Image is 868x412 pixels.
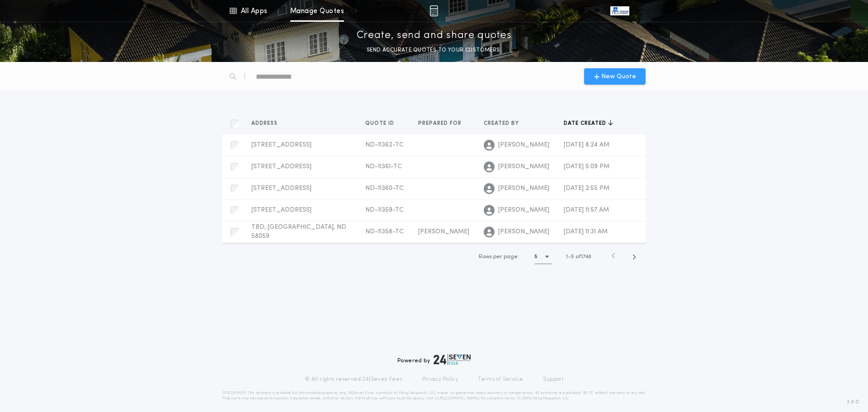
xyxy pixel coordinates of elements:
[576,253,591,261] span: of 1748
[847,398,859,406] span: 3.8.0
[564,119,613,128] button: Date created
[357,28,512,43] p: Create, send and share quotes
[479,254,519,260] span: Rows per page:
[564,207,609,213] span: [DATE] 11:57 AM
[584,68,646,85] button: New Quote
[365,142,404,148] span: ND-11362-TC
[422,376,458,383] a: Privacy Policy
[429,5,438,16] img: img
[397,354,471,365] div: Powered by
[498,162,549,171] span: [PERSON_NAME]
[534,250,552,264] button: 5
[365,228,404,235] span: ND-11358-TC
[365,119,401,128] button: Quote ID
[251,142,311,148] span: [STREET_ADDRESS]
[484,119,526,128] button: Created by
[251,207,311,213] span: [STREET_ADDRESS]
[564,163,609,170] span: [DATE] 5:09 PM
[251,163,311,170] span: [STREET_ADDRESS]
[601,72,636,81] span: New Quote
[543,376,563,383] a: Support
[222,390,646,401] p: DISCLAIMER: This estimate is provided for informational purposes only. 24|Seven Fees, a product o...
[251,224,346,240] span: TBD, [GEOGRAPHIC_DATA], ND 58059
[566,254,568,260] span: 1
[534,252,538,261] h1: 5
[498,141,549,150] span: [PERSON_NAME]
[435,397,480,400] a: [URL][DOMAIN_NAME]
[498,206,549,215] span: [PERSON_NAME]
[478,376,523,383] a: Terms of Service
[484,120,521,127] span: Created by
[498,227,549,237] span: [PERSON_NAME]
[367,46,501,55] p: SEND ACCURATE QUOTES TO YOUR CUSTOMERS.
[365,207,404,213] span: ND-11359-TC
[498,184,549,193] span: [PERSON_NAME]
[571,254,574,260] span: 5
[434,354,471,365] img: logo
[305,376,402,383] p: © All rights reserved. 24|Seven Fees
[251,119,284,128] button: Address
[564,228,608,235] span: [DATE] 11:31 AM
[251,185,311,192] span: [STREET_ADDRESS]
[610,6,629,15] img: vs-icon
[564,142,609,148] span: [DATE] 8:24 AM
[251,120,279,127] span: Address
[564,120,608,127] span: Date created
[365,185,404,192] span: ND-11360-TC
[365,163,402,170] span: ND-11361-TC
[418,120,463,127] span: Prepared for
[418,228,469,235] span: [PERSON_NAME]
[365,120,396,127] span: Quote ID
[564,185,609,192] span: [DATE] 2:55 PM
